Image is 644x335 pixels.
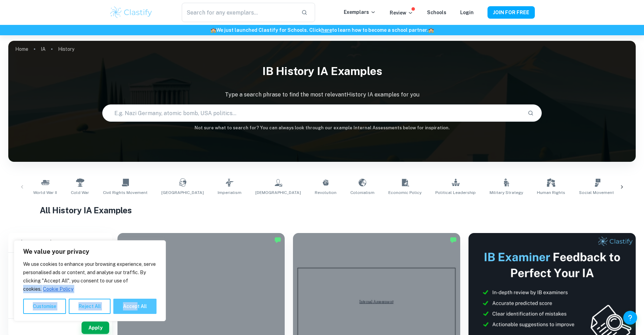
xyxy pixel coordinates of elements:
h1: IB History IA examples [8,60,636,82]
h6: Filter exemplars [8,233,112,252]
button: Apply [82,322,109,334]
span: Human Rights [537,189,565,196]
span: Military Strategy [490,189,523,196]
img: Marked [274,236,281,243]
p: Review [390,9,413,17]
a: Login [460,10,474,15]
a: Home [15,44,28,54]
button: JOIN FOR FREE [487,6,535,19]
button: Search [525,107,537,119]
span: Civil Rights Movement [103,189,148,196]
input: E.g. Nazi Germany, atomic bomb, USA politics... [103,103,522,123]
a: here [321,27,332,33]
button: Reject All [69,299,111,314]
span: [DEMOGRAPHIC_DATA] [255,189,301,196]
h6: Not sure what to search for? You can always look through our example Internal Assessments below f... [8,124,636,131]
p: Type a search phrase to find the most relevant History IA examples for you [8,91,636,99]
div: We value your privacy [14,240,166,321]
span: Economic Policy [388,189,422,196]
span: World War II [33,189,57,196]
span: [GEOGRAPHIC_DATA] [161,189,204,196]
h6: We just launched Clastify for Schools. Click to learn how to become a school partner. [1,26,643,34]
img: Clastify logo [109,6,153,19]
button: Accept All [113,299,157,314]
span: Imperialism [218,189,241,196]
a: IA [41,44,46,54]
img: Marked [450,236,457,243]
span: 🏫 [428,27,434,33]
span: Cold War [71,189,89,196]
p: History [58,45,74,53]
span: Revolution [315,189,337,196]
span: Social Movements [579,189,616,196]
button: Customise [23,299,66,314]
span: Colonialism [350,189,375,196]
a: Schools [427,10,446,15]
h1: All History IA Examples [40,204,604,216]
button: Help and Feedback [623,311,637,325]
a: Cookie Policy [42,286,74,292]
p: We use cookies to enhance your browsing experience, serve personalised ads or content, and analys... [23,260,157,293]
p: We value your privacy [23,248,157,256]
input: Search for any exemplars... [182,3,296,22]
p: Exemplars [344,8,376,16]
span: Political Leadership [435,189,476,196]
span: 🏫 [210,27,216,33]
